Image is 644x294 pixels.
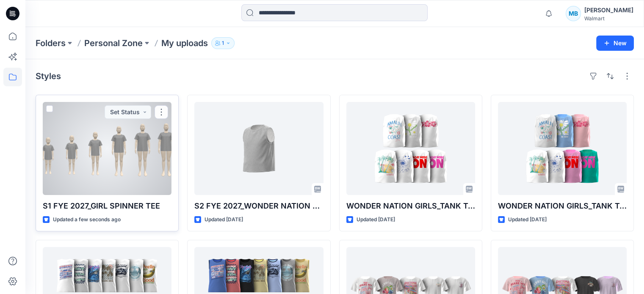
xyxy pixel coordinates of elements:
p: WONDER NATION GIRLS_TANK TOP_S2 26_WHITE GROUNDS [346,200,475,212]
div: [PERSON_NAME] [584,5,633,15]
a: S2 FYE 2027_WONDER NATION TANK TOP [194,102,323,195]
p: Updated [DATE] [205,215,243,224]
a: S1 FYE 2027_GIRL SPINNER TEE [43,102,171,195]
a: Folders [36,37,66,49]
button: New [596,36,634,51]
a: WONDER NATION GIRLS_TANK TOP_S2 26 [498,102,627,195]
p: Updated [DATE] [357,215,395,224]
h4: Styles [36,71,61,81]
button: 1 [211,37,235,49]
p: Updated [DATE] [508,215,547,224]
div: Walmart [584,15,633,22]
p: Updated a few seconds ago [53,215,121,224]
p: S1 FYE 2027_GIRL SPINNER TEE [43,200,171,212]
a: WONDER NATION GIRLS_TANK TOP_S2 26_WHITE GROUNDS [346,102,475,195]
p: 1 [222,38,224,48]
a: Personal Zone [84,37,143,49]
p: My uploads [161,37,208,49]
div: MB [566,6,581,21]
p: S2 FYE 2027_WONDER NATION TANK TOP [194,200,323,212]
p: WONDER NATION GIRLS_TANK TOP_S2 26 [498,200,627,212]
